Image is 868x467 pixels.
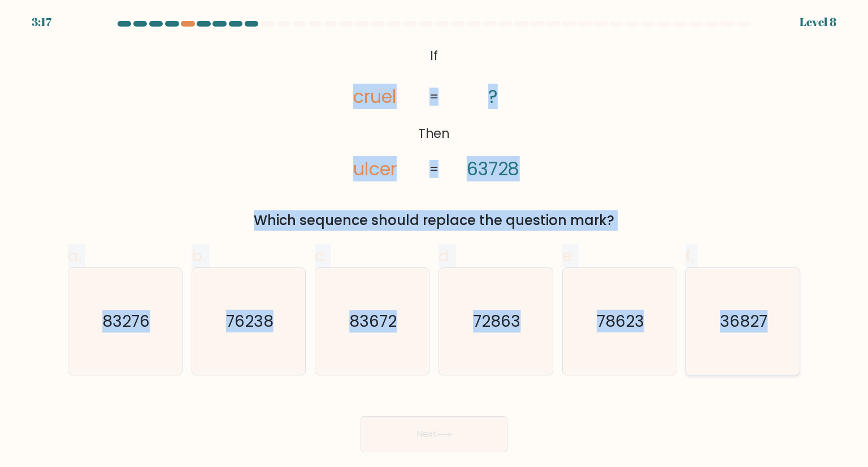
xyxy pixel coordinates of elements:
[353,156,397,181] tspan: ulcer
[429,88,439,106] tspan: =
[488,84,498,109] tspan: ?
[473,310,520,332] text: 72863
[800,14,836,31] div: Level 8
[720,310,767,332] text: 36827
[68,245,81,267] span: a.
[32,14,51,31] div: 3:17
[226,310,274,332] text: 76238
[353,84,397,109] tspan: cruel
[315,245,327,267] span: c.
[429,160,439,178] tspan: =
[562,245,575,267] span: e.
[75,210,793,231] div: Which sequence should replace the question mark?
[192,245,205,267] span: b.
[418,124,450,142] tspan: Then
[102,310,150,332] text: 83276
[320,43,548,183] svg: @import url('[URL][DOMAIN_NAME]);
[597,310,644,332] text: 78623
[685,245,693,267] span: f.
[467,156,520,181] tspan: 63728
[439,245,452,267] span: d.
[350,310,397,332] text: 83672
[430,46,438,64] tspan: If
[361,416,507,452] button: Next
